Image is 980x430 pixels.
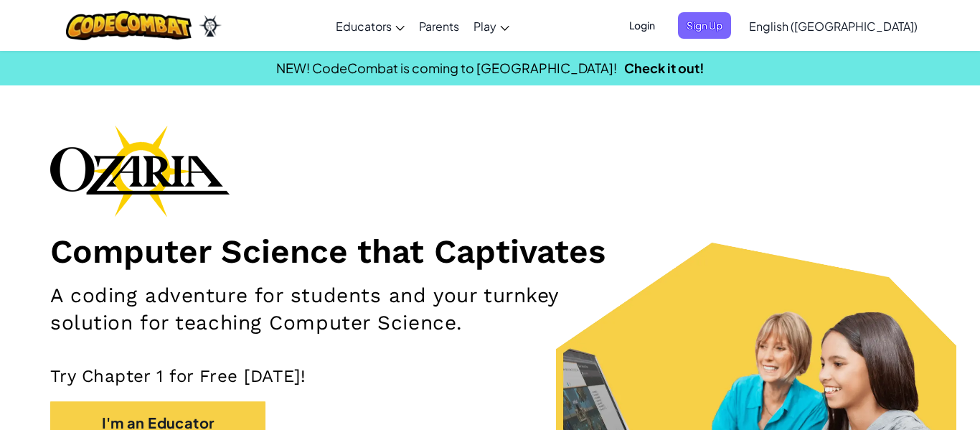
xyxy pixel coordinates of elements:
[336,19,392,34] span: Educators
[329,6,412,45] a: Educators
[199,15,222,37] img: Ozaria
[742,6,925,45] a: English ([GEOGRAPHIC_DATA])
[466,6,517,45] a: Play
[50,282,639,337] h2: A coding adventure for students and your turnkey solution for teaching Computer Science.
[412,6,466,45] a: Parents
[50,125,230,217] img: Ozaria branding logo
[276,60,617,76] span: NEW! CodeCombat is coming to [GEOGRAPHIC_DATA]!
[66,11,192,40] img: CodeCombat logo
[50,231,930,271] h1: Computer Science that Captivates
[621,12,664,39] button: Login
[624,60,705,76] a: Check it out!
[678,12,731,39] button: Sign Up
[473,19,496,34] span: Play
[50,365,930,387] p: Try Chapter 1 for Free [DATE]!
[749,19,918,34] span: English ([GEOGRAPHIC_DATA])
